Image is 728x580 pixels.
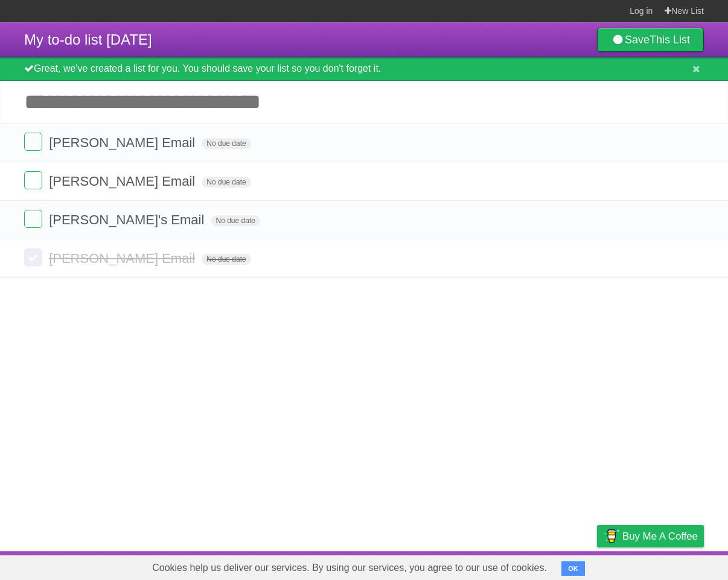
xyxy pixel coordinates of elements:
span: No due date [202,254,251,265]
a: SaveThis List [597,28,704,52]
button: OK [561,561,585,576]
span: No due date [211,215,260,226]
a: Suggest a feature [628,554,704,577]
a: Buy me a coffee [597,525,704,547]
span: Cookies help us deliver our services. By using our services, you agree to our use of cookies. [140,556,559,580]
label: Done [24,171,42,189]
span: [PERSON_NAME] Email [49,135,198,150]
span: [PERSON_NAME]'s Email [49,212,207,227]
a: Privacy [581,554,613,577]
span: [PERSON_NAME] Email [49,251,198,266]
span: [PERSON_NAME] Email [49,174,198,189]
label: Done [24,210,42,228]
a: About [436,554,462,577]
span: No due date [202,138,251,149]
a: Terms [540,554,567,577]
label: Done [24,248,42,266]
span: My to-do list [DATE] [24,31,152,48]
label: Done [24,133,42,151]
img: Buy me a coffee [603,526,619,546]
span: Buy me a coffee [622,526,698,547]
a: Developers [476,554,525,577]
span: No due date [202,177,251,188]
b: This List [650,34,690,46]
